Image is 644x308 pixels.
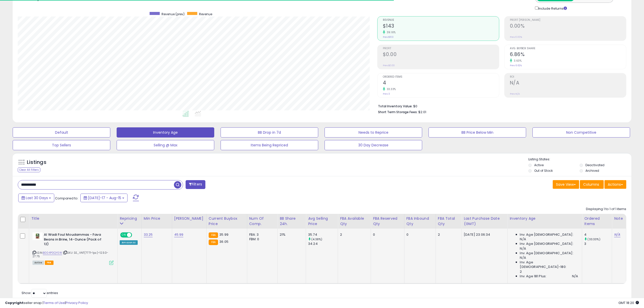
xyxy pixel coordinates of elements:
[383,47,499,50] span: Profit
[385,87,396,91] small: 33.33%
[186,180,205,189] button: Filters
[580,180,604,189] button: Columns
[308,242,338,246] div: 34.24
[378,104,413,108] b: Total Inventory Value:
[385,30,396,34] small: 39.16%
[340,216,369,227] div: FBA Available Qty
[510,23,626,30] h2: 0.00%
[572,274,578,279] span: N/A
[174,232,184,237] a: 45.99
[534,168,553,173] label: Out of Stock
[585,168,599,173] label: Archived
[383,19,499,22] span: Revenue
[45,261,53,265] span: FBA
[27,159,46,166] h5: Listings
[520,274,546,279] span: Inv. Age 181 Plus:
[418,110,426,114] span: $2.01
[32,232,114,264] div: ASIN:
[520,246,526,251] span: N/A
[584,242,612,246] div: 3
[32,261,44,265] span: All listings currently available for purchase on Amazon
[510,52,626,58] h2: 6.86%
[587,237,600,241] small: (33.33%)
[510,80,626,87] h2: N/A
[43,251,62,255] a: B004P0QYEW
[520,260,578,269] span: Inv. Age [DEMOGRAPHIC_DATA]-180:
[325,127,422,138] button: Needs to Reprice
[510,76,626,78] span: ROI
[18,167,40,172] div: Clear All Filters
[221,140,318,150] button: Items Being Repriced
[43,300,65,305] a: Terms of Use
[510,19,626,22] span: Profit [PERSON_NAME]
[406,232,432,237] div: 0
[5,300,24,305] strong: Copyright
[553,180,579,189] button: Save View
[520,237,526,242] span: N/A
[280,232,302,237] div: 21%
[311,237,322,241] small: (4.38%)
[174,216,204,221] div: [PERSON_NAME]
[510,92,520,95] small: Prev: N/A
[209,239,218,245] small: FBA
[80,194,128,202] button: [DATE]-17 - Aug-15
[586,207,626,212] div: Displaying 1 to 1 of 1 items
[531,5,573,11] div: Include Returns
[520,242,573,246] span: Inv. Age [DEMOGRAPHIC_DATA]:
[383,36,393,39] small: Prev: $103
[32,232,43,240] img: 41zYqWK9tHL._SL40_.jpg
[534,163,544,167] label: Active
[510,47,626,50] span: Avg. Buybox Share
[88,195,121,200] span: [DATE]-17 - Aug-15
[510,36,522,39] small: Prev: 0.00%
[325,140,422,150] button: 30 Day Decrease
[26,195,48,200] span: Last 30 Days
[528,157,631,162] p: Listing States:
[249,237,274,242] div: FBM: 0
[383,92,390,95] small: Prev: 3
[383,76,499,78] span: Ordered Items
[308,232,338,237] div: 35.74
[438,232,458,237] div: 2
[209,232,218,238] small: FBA
[120,216,139,221] div: Repricing
[221,127,318,138] button: BB Drop in 7d
[144,232,153,237] a: 33.25
[378,110,418,114] b: Short Term Storage Fees:
[340,232,367,237] div: 2
[378,103,623,109] li: $0
[428,127,526,138] button: BB Price Below Min
[117,127,214,138] button: Inventory Age
[117,140,214,150] button: Selling @ Max
[31,216,115,221] div: Title
[512,59,522,63] small: 3.63%
[438,216,459,227] div: FBA Total Qty
[520,269,522,274] span: 2
[13,140,110,150] button: Top Sellers
[383,52,499,58] h2: $0.00
[584,232,612,237] div: 4
[22,290,58,295] span: Show: entries
[131,233,139,237] span: OFF
[55,196,78,201] span: Compared to:
[604,180,626,189] button: Actions
[510,216,580,221] div: Inventory Age
[162,12,185,16] span: Revenue (prev)
[464,232,504,237] div: [DATE] 23:06:34
[585,163,604,167] label: Deactivated
[464,216,505,227] div: Last Purchase Date (GMT)
[120,240,137,245] div: Amazon AI
[510,64,522,67] small: Prev: 6.62%
[584,216,610,227] div: Ordered Items
[383,80,499,87] h2: 4
[249,216,275,227] div: Num of Comp.
[199,12,212,16] span: Revenue
[219,232,228,237] span: 35.99
[614,232,620,237] a: N/A
[32,251,108,258] span: | SKU: SE_VNT(7771-1pc)-12.50-27.75
[532,127,630,138] button: Non Competitive
[618,300,639,305] span: 2025-09-15 18:20 GMT
[383,64,395,67] small: Prev: $0.00
[44,232,105,248] b: Al Wadi Foul Moudammas - Fava Beans in Brine, 14-Ounce (Pack of 12)
[520,251,573,255] span: Inv. Age [DEMOGRAPHIC_DATA]:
